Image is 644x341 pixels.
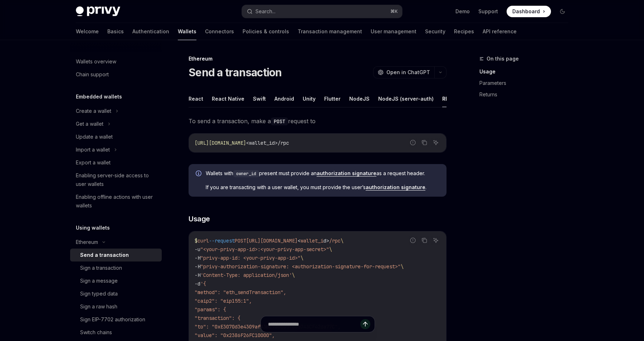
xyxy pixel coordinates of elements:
[431,138,440,147] button: Ask AI
[205,23,234,40] a: Connectors
[317,170,376,177] a: authorization signature
[454,23,474,40] a: Recipes
[200,255,301,261] span: "privy-app-id: <your-privy-app-id>"
[80,289,118,298] div: Sign typed data
[76,171,157,188] div: Enabling server-side access to user wallets
[200,272,292,278] span: 'Content-Type: application/json'
[70,249,162,261] a: Send a transaction
[303,90,316,107] button: Unity
[76,120,103,128] div: Get a wallet
[76,6,120,16] img: dark logo
[70,130,162,143] a: Update a wallet
[243,23,289,40] a: Policies & controls
[76,107,111,115] div: Create a wallet
[479,89,574,100] a: Returns
[195,246,200,253] span: -u
[196,170,203,178] svg: Info
[195,272,200,278] span: -H
[76,193,157,210] div: Enabling offline actions with user wallets
[76,70,109,79] div: Chain support
[425,23,445,40] a: Security
[189,116,447,126] span: To send a transaction, make a request to
[76,145,110,154] div: Import a wallet
[326,237,329,244] span: >
[195,263,200,270] span: -H
[189,90,203,107] button: React
[442,90,465,107] button: REST API
[255,7,275,16] div: Search...
[507,6,551,17] a: Dashboard
[132,23,169,40] a: Authentication
[195,289,286,296] span: "method": "eth_sendTransaction",
[341,237,343,244] span: \
[80,264,122,272] div: Sign a transaction
[76,23,99,40] a: Welcome
[512,8,540,15] span: Dashboard
[431,236,440,245] button: Ask AI
[70,313,162,326] a: Sign EIP-7702 authorization
[70,261,162,274] a: Sign a transaction
[324,90,341,107] button: Flutter
[329,246,332,253] span: \
[557,6,568,17] button: Toggle dark mode
[483,23,517,40] a: API reference
[292,272,295,278] span: \
[178,23,196,40] a: Wallets
[206,170,439,177] span: Wallets with present must provide an as a request header.
[242,5,402,18] button: Search...⌘K
[189,66,282,79] h1: Send a transaction
[246,140,289,146] span: <wallet_id>/rpc
[479,77,574,89] a: Parameters
[70,169,162,191] a: Enabling server-side access to user wallets
[189,55,447,62] div: Ethereum
[76,133,113,141] div: Update a wallet
[329,237,341,244] span: /rpc
[420,236,429,245] button: Copy the contents from the code block
[349,90,370,107] button: NodeJS
[76,238,98,246] div: Ethereum
[80,315,145,324] div: Sign EIP-7702 authorization
[80,302,117,311] div: Sign a raw hash
[76,92,122,101] h5: Embedded wallets
[70,68,162,81] a: Chain support
[408,236,418,245] button: Report incorrect code
[195,280,200,287] span: -d
[209,237,235,244] span: --request
[76,224,110,232] h5: Using wallets
[70,300,162,313] a: Sign a raw hash
[301,255,303,261] span: \
[70,55,162,68] a: Wallets overview
[420,138,429,147] button: Copy the contents from the code block
[195,306,226,313] span: "params": {
[197,237,209,244] span: curl
[366,184,425,191] a: authorization signature
[107,23,124,40] a: Basics
[371,23,416,40] a: User management
[386,69,430,76] span: Open in ChatGPT
[195,237,197,244] span: $
[195,298,252,304] span: "caip2": "eip155:1",
[80,277,118,285] div: Sign a message
[253,90,266,107] button: Swift
[478,8,498,15] a: Support
[212,90,244,107] button: React Native
[401,263,404,270] span: \
[233,170,259,177] code: owner_id
[200,263,401,270] span: "privy-authorization-signature: <authorization-signature-for-request>"
[70,326,162,339] a: Switch chains
[80,328,112,337] div: Switch chains
[76,158,111,167] div: Export a wallet
[479,66,574,77] a: Usage
[301,237,323,244] span: wallet_i
[323,237,326,244] span: d
[80,251,129,259] div: Send a transaction
[298,23,362,40] a: Transaction management
[408,138,418,147] button: Report incorrect code
[70,156,162,169] a: Export a wallet
[360,319,370,329] button: Send message
[274,90,294,107] button: Android
[373,66,434,78] button: Open in ChatGPT
[70,287,162,300] a: Sign typed data
[455,8,470,15] a: Demo
[298,237,301,244] span: <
